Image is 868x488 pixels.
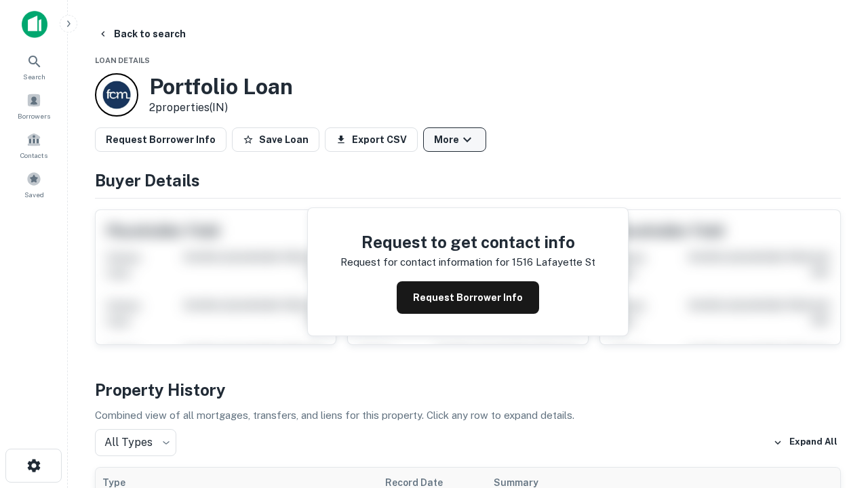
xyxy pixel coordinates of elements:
h4: Property History [95,378,841,402]
button: More [423,127,486,152]
a: Contacts [4,127,64,163]
span: Search [23,71,45,82]
h4: Request to get contact info [340,230,595,254]
button: Save Loan [232,127,319,152]
iframe: Chat Widget [800,380,868,445]
span: Loan Details [95,56,150,64]
p: 2 properties (IN) [149,100,293,116]
button: Back to search [92,22,191,46]
span: Borrowers [18,110,50,121]
p: Combined view of all mortgages, transfers, and liens for this property. Click any row to expand d... [95,407,841,424]
button: Request Borrower Info [95,127,226,152]
div: All Types [95,429,176,456]
button: Export CSV [325,127,418,152]
button: Expand All [770,432,841,453]
p: 1516 lafayette st [512,254,595,270]
h3: Portfolio Loan [149,74,293,100]
a: Borrowers [4,87,64,124]
a: Saved [4,166,64,203]
span: Saved [24,189,44,200]
p: Request for contact information for [340,254,509,270]
span: Contacts [20,150,47,161]
img: capitalize-icon.png [22,11,47,38]
button: Request Borrower Info [397,281,539,314]
a: Search [4,48,64,85]
h4: Buyer Details [95,168,841,192]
